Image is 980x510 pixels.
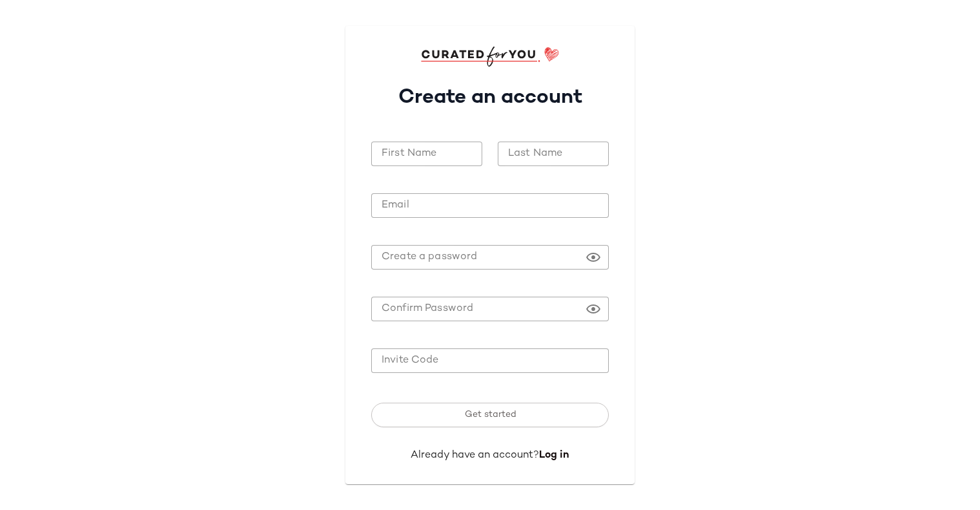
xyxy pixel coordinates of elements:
[464,410,516,420] span: Get started
[371,403,609,427] button: Get started
[421,47,560,66] img: cfy_login_logo.DGdB1djN.svg
[371,67,609,121] h1: Create an account
[411,450,539,461] span: Already have an account?
[539,450,569,461] a: Log in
